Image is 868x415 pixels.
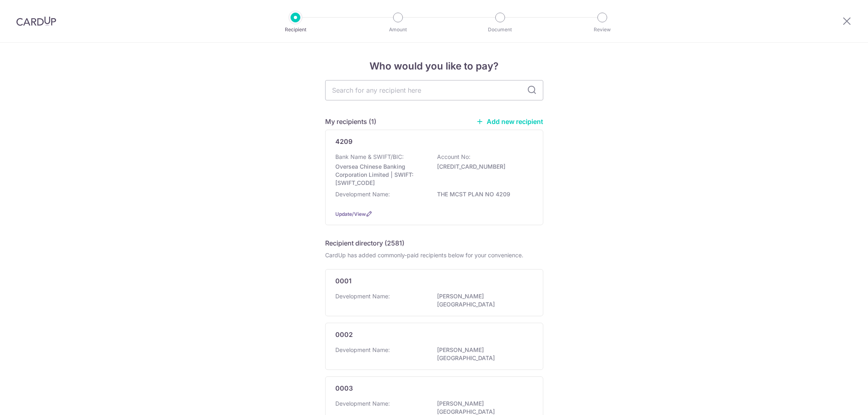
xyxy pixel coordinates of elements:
input: Search for any recipient here [325,80,543,100]
h5: My recipients (1) [325,117,376,126]
p: [PERSON_NAME][GEOGRAPHIC_DATA] [437,292,528,309]
p: Development Name: [335,346,390,354]
p: THE MCST PLAN NO 4209 [437,190,528,198]
p: 0002 [335,330,353,339]
p: Recipient [265,26,326,34]
p: [PERSON_NAME][GEOGRAPHIC_DATA] [437,346,528,362]
img: CardUp [16,16,56,26]
a: Add new recipient [476,117,543,126]
p: Oversea Chinese Banking Corporation Limited | SWIFT: [SWIFT_CODE] [335,163,426,187]
iframe: Opens a widget where you can find more information [816,391,860,411]
p: [CREDIT_CARD_NUMBER] [437,163,528,171]
p: Account No: [437,153,470,161]
p: 4209 [335,137,352,146]
p: Amount [368,26,428,34]
p: Development Name: [335,190,390,198]
p: Development Name: [335,292,390,300]
p: Review [572,26,632,34]
div: CardUp has added commonly-paid recipients below for your convenience. [325,251,543,259]
h4: Who would you like to pay? [325,59,543,74]
p: Bank Name & SWIFT/BIC: [335,153,404,161]
p: 0001 [335,276,352,286]
a: Update/View [335,211,366,217]
h5: Recipient directory (2581) [325,238,404,248]
p: 0003 [335,383,353,393]
p: Document [470,26,530,34]
p: Development Name: [335,400,390,408]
